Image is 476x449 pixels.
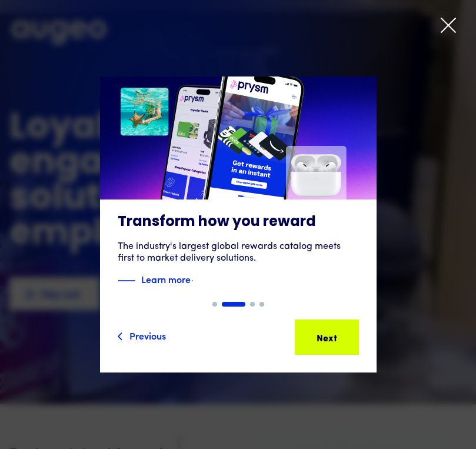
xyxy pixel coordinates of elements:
a: Transform how you rewardThe industry's largest global rewards catalog meets first to market deliv... [100,77,377,302]
a: Next [295,320,359,355]
div: Show slide 4 of 4 [259,302,264,307]
img: Blue decorative line [118,274,135,288]
h3: Transform how you reward [118,214,359,231]
div: The industry's largest global rewards catalog meets first to market delivery solutions. [118,241,359,264]
div: Show slide 2 of 4 [222,302,245,307]
strong: Learn more [141,272,191,285]
div: Show slide 1 of 4 [212,302,217,307]
div: Previous [129,328,166,342]
img: Blue text arrow [192,274,209,288]
div: Show slide 3 of 4 [250,302,255,307]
